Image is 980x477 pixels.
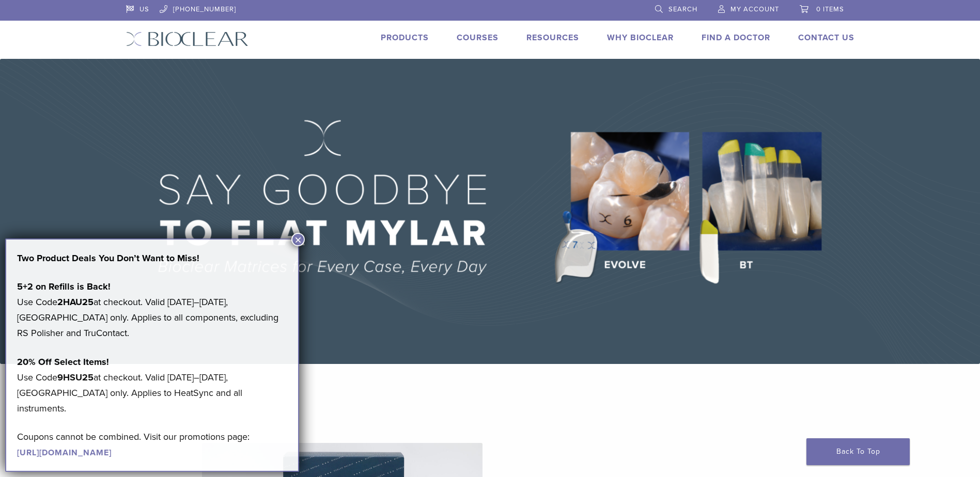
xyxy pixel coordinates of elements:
p: Coupons cannot be combined. Visit our promotions page: [17,429,287,460]
strong: 5+2 on Refills is Back! [17,281,111,292]
a: Contact Us [798,33,854,43]
a: Find A Doctor [702,33,770,43]
p: Use Code at checkout. Valid [DATE]–[DATE], [GEOGRAPHIC_DATA] only. Applies to HeatSync and all in... [17,354,287,416]
strong: Two Product Deals You Don’t Want to Miss! [17,252,199,264]
strong: 2HAU25 [57,296,94,308]
strong: 20% Off Select Items! [17,356,109,368]
a: Back To Top [806,438,910,465]
strong: 9HSU25 [57,372,94,383]
a: [URL][DOMAIN_NAME] [17,448,112,458]
span: Search [668,5,697,13]
img: Bioclear [126,31,248,46]
p: Use Code at checkout. Valid [DATE]–[DATE], [GEOGRAPHIC_DATA] only. Applies to all components, exc... [17,279,287,341]
a: Products [381,33,429,43]
a: Why Bioclear [607,33,674,43]
span: My Account [730,5,779,13]
button: Close [291,233,305,246]
span: 0 items [816,5,844,13]
a: Resources [526,33,579,43]
a: Courses [457,33,499,43]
